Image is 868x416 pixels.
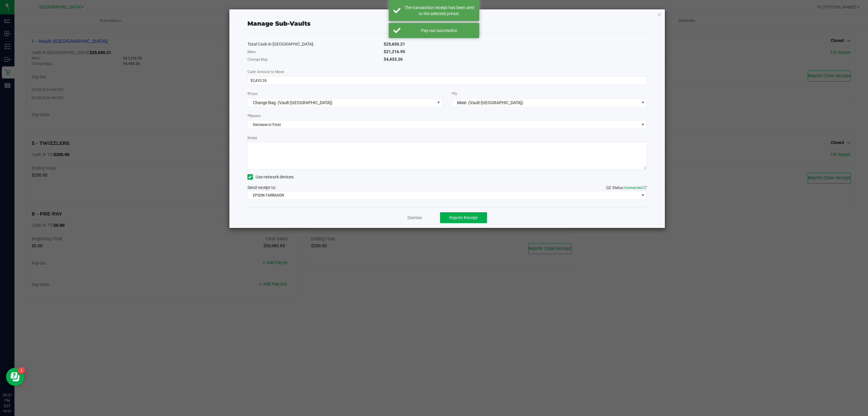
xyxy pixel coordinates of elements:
[468,100,523,105] span: (Vault-[GEOGRAPHIC_DATA])
[18,367,25,374] iframe: Resource center unread badge
[452,91,457,97] label: To
[247,135,257,141] label: Notes
[247,42,314,46] span: Total Cash in [GEOGRAPHIC_DATA]:
[247,91,258,97] label: From
[457,100,467,105] span: Main
[384,57,403,62] span: $4,433.26
[384,49,405,54] span: $21,216.95
[248,120,639,129] span: Decrease in Float
[253,100,276,105] span: Change Bag
[404,27,475,34] div: Pay-out successful.
[384,42,405,46] span: $25,650.21
[404,5,475,17] div: The transaction receipt has been sent to the selected printer.
[6,368,24,386] iframe: Resource center
[624,185,643,190] span: Connected
[247,57,268,62] span: Change Bag:
[247,113,261,119] label: Reason
[247,19,310,28] div: Manage Sub-Vaults
[247,70,284,74] span: Cash Amount to Move
[247,174,294,180] label: Use network devices
[247,50,256,54] span: Main:
[248,191,639,200] span: EPSON-TARRAGON
[449,215,478,220] span: Reprint Receipt
[247,185,276,190] span: Send receipt to:
[407,215,422,221] a: Dismiss
[606,185,647,190] span: QZ Status:
[440,212,487,223] button: Reprint Receipt
[278,100,332,105] span: (Vault-[GEOGRAPHIC_DATA])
